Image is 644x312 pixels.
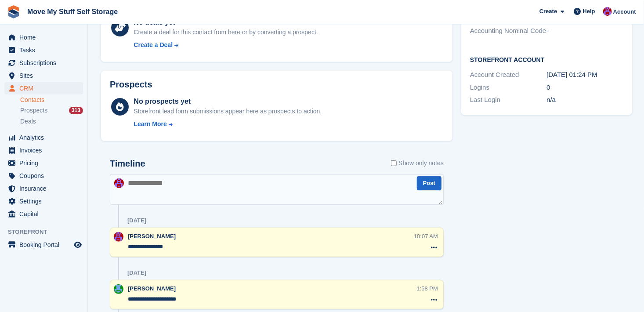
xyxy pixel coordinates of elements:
[19,69,72,82] span: Sites
[583,7,595,16] span: Help
[20,117,83,126] a: Deals
[470,83,546,93] div: Logins
[603,7,612,16] img: Carrie Machin
[127,269,146,276] div: [DATE]
[134,40,318,50] a: Create a Deal
[470,26,546,36] div: Accounting Nominal Code
[128,233,176,239] span: [PERSON_NAME]
[114,284,123,294] img: Dan
[539,7,557,16] span: Create
[19,170,72,182] span: Coupons
[134,120,166,129] div: Learn More
[19,131,72,144] span: Analytics
[546,26,623,36] div: -
[134,96,322,107] div: No prospects yet
[114,232,123,242] img: Carrie Machin
[391,159,397,168] input: Show only notes
[19,208,72,220] span: Capital
[20,106,83,115] a: Prospects 313
[69,107,83,114] div: 313
[4,182,83,195] a: menu
[4,57,83,69] a: menu
[20,106,47,115] span: Prospects
[4,131,83,144] a: menu
[546,95,623,105] div: n/a
[114,178,124,188] img: Carrie Machin
[134,28,318,37] div: Create a deal for this contact from here or by converting a prospect.
[19,44,72,56] span: Tasks
[19,57,72,69] span: Subscriptions
[613,7,636,16] span: Account
[128,285,176,292] span: [PERSON_NAME]
[4,44,83,56] a: menu
[19,157,72,169] span: Pricing
[391,159,444,168] label: Show only notes
[7,5,20,18] img: stora-icon-8386f47178a22dfd0bd8f6a31ec36ba5ce8667c1dd55bd0f319d3a0aa187defe.svg
[19,195,72,207] span: Settings
[546,70,623,80] div: [DATE] 01:24 PM
[546,83,623,93] div: 0
[4,82,83,94] a: menu
[72,239,83,250] a: Preview store
[470,55,623,64] h2: Storefront Account
[414,232,438,240] div: 10:07 AM
[20,117,36,126] span: Deals
[4,144,83,156] a: menu
[24,4,121,19] a: Move My Stuff Self Storage
[20,96,83,104] a: Contacts
[8,228,87,236] span: Storefront
[4,31,83,44] a: menu
[4,157,83,169] a: menu
[19,31,72,44] span: Home
[19,239,72,251] span: Booking Portal
[19,144,72,156] span: Invoices
[417,284,438,293] div: 1:58 PM
[134,107,322,116] div: Storefront lead form submissions appear here as prospects to action.
[134,40,173,50] div: Create a Deal
[470,70,546,80] div: Account Created
[4,208,83,220] a: menu
[4,239,83,251] a: menu
[4,195,83,207] a: menu
[4,69,83,82] a: menu
[134,120,322,129] a: Learn More
[19,82,72,94] span: CRM
[127,217,146,224] div: [DATE]
[110,159,145,169] h2: Timeline
[19,182,72,195] span: Insurance
[470,95,546,105] div: Last Login
[110,80,152,90] h2: Prospects
[417,176,441,191] button: Post
[4,170,83,182] a: menu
